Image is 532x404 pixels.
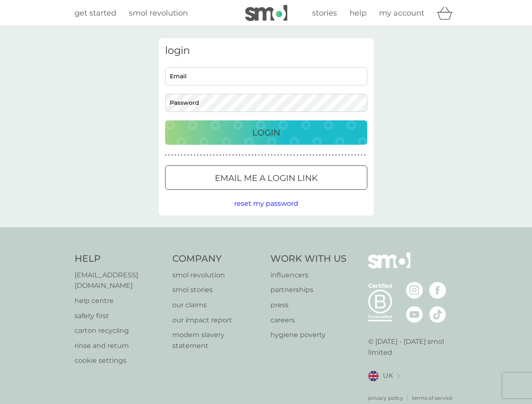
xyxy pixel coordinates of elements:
[412,394,452,402] a: terms of service
[348,153,350,157] p: ●
[129,8,188,18] span: smol revolution
[75,311,164,322] p: safety first
[354,153,356,157] p: ●
[165,45,367,57] h3: login
[165,165,367,190] button: Email me a login link
[219,153,221,157] p: ●
[268,153,270,157] p: ●
[300,153,302,157] p: ●
[297,153,298,157] p: ●
[258,153,260,157] p: ●
[181,153,183,157] p: ●
[75,325,164,336] p: carton recycling
[217,153,218,157] p: ●
[172,284,262,295] a: smol stories
[322,153,324,157] p: ●
[270,284,347,295] a: partnerships
[200,153,202,157] p: ●
[281,153,282,157] p: ●
[172,270,262,281] a: smol revolution
[75,340,164,351] a: rinse and return
[165,153,167,157] p: ●
[290,153,292,157] p: ●
[338,153,340,157] p: ●
[174,153,176,157] p: ●
[75,270,164,291] a: [EMAIL_ADDRESS][DOMAIN_NAME]
[326,153,327,157] p: ●
[310,153,311,157] p: ●
[194,153,195,157] p: ●
[75,8,116,18] span: get started
[239,153,241,157] p: ●
[429,306,446,323] img: visit the smol Tiktok page
[229,153,231,157] p: ●
[319,153,321,157] p: ●
[223,153,225,157] p: ●
[168,153,170,157] p: ●
[277,153,279,157] p: ●
[345,153,347,157] p: ●
[406,282,423,299] img: visit the smol Instagram page
[172,252,262,266] h4: Company
[270,300,347,311] a: press
[251,153,253,157] p: ●
[379,7,424,19] a: my account
[437,5,458,21] div: basket
[364,153,366,157] p: ●
[203,153,205,157] p: ●
[242,153,244,157] p: ●
[184,153,186,157] p: ●
[368,394,403,402] a: privacy policy
[329,153,330,157] p: ●
[306,153,308,157] p: ●
[75,252,164,266] h4: Help
[342,153,343,157] p: ●
[172,300,262,311] a: our claims
[215,171,318,185] p: Email me a login link
[383,370,393,381] span: UK
[75,295,164,306] a: help centre
[312,7,337,19] a: stories
[270,315,347,326] a: careers
[313,153,314,157] p: ●
[245,5,287,21] img: smol
[207,153,209,157] p: ●
[379,8,424,18] span: my account
[350,8,366,18] span: help
[187,153,189,157] p: ●
[270,330,347,340] a: hygiene poverty
[368,252,410,281] img: smol
[165,120,367,145] button: Login
[397,374,400,378] img: select a new location
[75,355,164,366] a: cookie settings
[303,153,305,157] p: ●
[351,153,353,157] p: ●
[234,198,298,209] button: reset my password
[429,282,446,299] img: visit the smol Facebook page
[172,330,262,351] p: modern slavery statement
[270,270,347,281] p: influencers
[75,7,116,19] a: get started
[191,153,192,157] p: ●
[178,153,179,157] p: ●
[358,153,359,157] p: ●
[274,153,276,157] p: ●
[255,153,257,157] p: ●
[252,126,280,139] p: Login
[245,153,247,157] p: ●
[261,153,263,157] p: ●
[234,199,298,207] span: reset my password
[172,315,262,326] a: our impact report
[294,153,295,157] p: ●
